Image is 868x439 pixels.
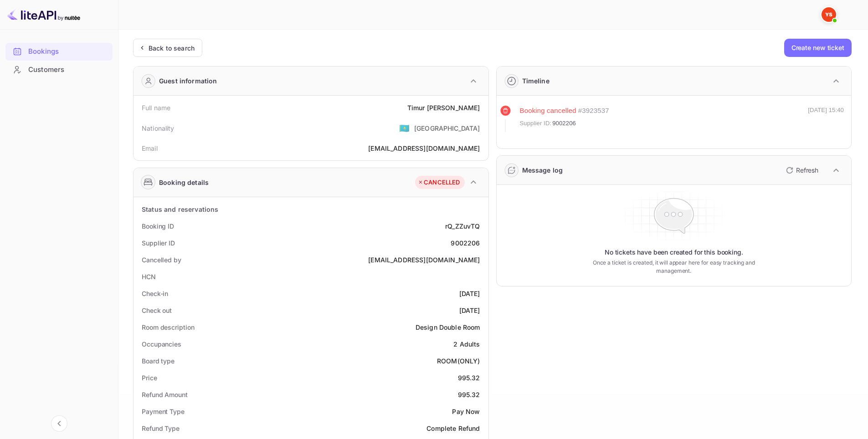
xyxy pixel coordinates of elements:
div: Complete Refund [426,424,480,433]
div: Bookings [28,46,108,57]
div: [EMAIL_ADDRESS][DOMAIN_NAME] [368,255,480,265]
img: Yandex Support [822,7,836,22]
div: 995.32 [458,373,480,383]
div: Nationality [142,123,175,133]
div: Refund Amount [142,390,188,399]
div: Timeline [522,76,550,86]
div: rQ_ZZuvTQ [445,221,480,231]
div: Occupancies [142,339,181,349]
button: Refresh [781,163,822,178]
div: Customers [28,65,108,75]
p: Once a ticket is created, it will appear here for easy tracking and management. [578,259,769,275]
p: Refresh [796,165,818,175]
div: ROOM(ONLY) [437,356,480,366]
div: Full name [142,103,170,112]
span: Supplier ID: [520,119,552,128]
div: Timur [PERSON_NAME] [407,103,480,112]
span: United States [399,120,410,136]
div: [GEOGRAPHIC_DATA] [414,123,480,133]
div: Guest information [159,76,217,86]
div: [DATE] [459,289,480,298]
div: Room description [142,322,194,332]
span: 9002206 [552,119,576,128]
button: Create new ticket [784,39,852,57]
div: HCN [142,272,156,281]
div: Booking details [159,178,209,187]
div: Booking ID [142,221,174,231]
div: Bookings [5,43,113,61]
div: [EMAIL_ADDRESS][DOMAIN_NAME] [368,143,480,153]
div: Status and reservations [142,204,218,214]
div: Design Double Room [416,322,480,332]
div: Customers [5,61,113,79]
img: LiteAPI logo [7,7,80,22]
div: Supplier ID [142,238,175,248]
p: No tickets have been created for this booking. [605,248,743,257]
div: Price [142,373,157,383]
div: Email [142,143,158,153]
div: 9002206 [451,238,480,248]
div: [DATE] 15:40 [808,106,844,132]
button: Collapse navigation [51,415,67,432]
div: Booking cancelled [520,106,576,116]
div: Pay Now [452,407,480,416]
div: Message log [522,165,563,175]
div: # 3923537 [578,106,609,116]
div: Check out [142,306,172,315]
div: Check-in [142,289,168,298]
a: Customers [5,61,113,78]
a: Bookings [5,43,113,60]
div: Board type [142,356,175,366]
div: 995.32 [458,390,480,399]
div: Refund Type [142,424,180,433]
div: CANCELLED [417,178,460,187]
div: [DATE] [459,306,480,315]
div: Payment Type [142,407,185,416]
div: Cancelled by [142,255,181,265]
div: 2 Adults [453,339,480,349]
div: Back to search [149,43,195,53]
